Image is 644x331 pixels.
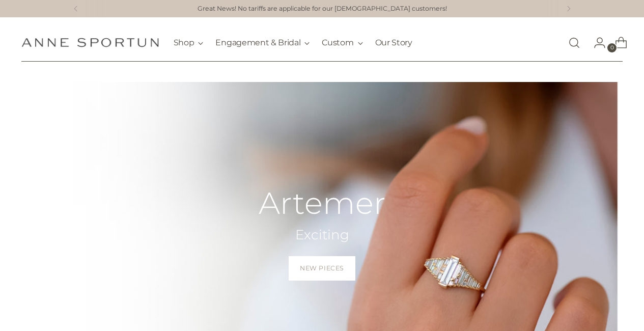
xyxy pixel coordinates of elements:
button: Custom [322,32,362,54]
a: Anne Sportun Fine Jewellery [21,38,159,47]
button: Engagement & Bridal [215,32,310,54]
button: Shop [174,32,204,54]
a: Our Story [375,32,412,54]
h2: Artemer [259,186,386,220]
h2: Exciting [259,226,386,244]
a: Go to the account page [585,33,606,53]
span: 0 [607,43,617,52]
span: New Pieces [300,264,344,273]
a: New Pieces [289,256,355,281]
a: Open search modal [564,33,584,53]
a: Great News! No tariffs are applicable for our [DEMOGRAPHIC_DATA] customers! [198,4,447,14]
a: Open cart modal [607,33,627,53]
